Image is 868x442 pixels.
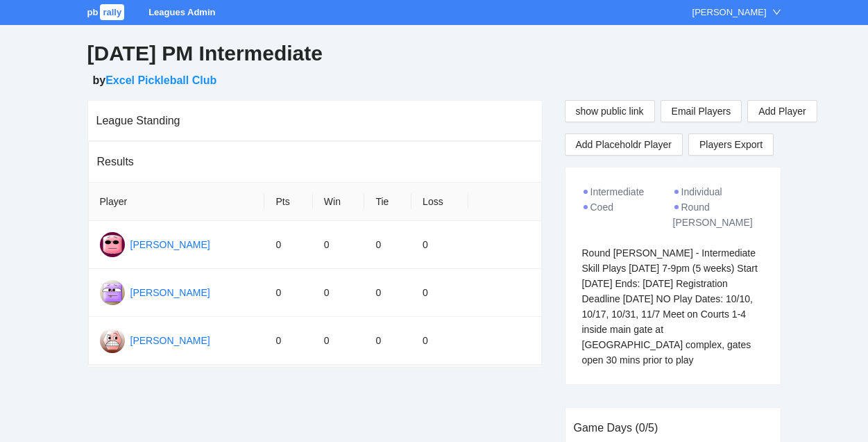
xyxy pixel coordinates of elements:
span: pb [87,7,99,17]
span: Add Placeholdr Player [576,137,672,152]
img: Gravatar for melissa lacro@gmail.com [100,280,125,305]
a: Excel Pickleball Club [105,74,216,86]
a: [PERSON_NAME] [130,335,210,346]
a: [PERSON_NAME] [130,239,210,250]
img: Gravatar for liyan liu@gmail.com [100,232,125,257]
span: Individual [681,186,722,197]
div: Results [97,142,533,181]
th: Tie [364,183,411,221]
button: Email Players [661,100,742,122]
button: Add Player [747,100,817,122]
td: 0 [411,269,468,317]
td: 0 [364,317,411,365]
a: pbrally [87,7,127,17]
span: Email Players [672,104,731,119]
button: show public link [565,100,655,122]
td: 0 [313,269,365,317]
td: 0 [411,317,468,365]
button: Add Placeholdr Player [565,133,683,156]
a: [PERSON_NAME] [130,287,210,298]
img: Gravatar for sokha price@gmail.com [100,328,125,353]
div: League Standing [96,101,534,140]
th: Loss [411,183,468,221]
h2: [DATE] PM Intermediate [87,40,781,68]
td: 0 [264,317,312,365]
div: Round [PERSON_NAME] - Intermediate Skill Plays [DATE] 7-9pm (5 weeks) Start [DATE] Ends: [DATE] R... [582,245,764,368]
span: Add Player [758,104,806,119]
td: 0 [313,221,365,269]
th: Win [313,183,365,221]
td: 0 [313,317,365,365]
span: show public link [576,104,644,119]
th: Player [89,183,265,221]
a: Players Export [688,133,774,156]
h5: by [93,72,781,89]
td: 0 [411,221,468,269]
td: 0 [264,221,312,269]
span: rally [100,4,124,20]
th: Pts [264,183,312,221]
td: 0 [364,269,411,317]
div: [PERSON_NAME] [692,6,767,19]
span: down [772,8,781,17]
span: Intermediate [590,186,645,197]
span: Players Export [699,134,763,155]
td: 0 [264,269,312,317]
td: 0 [364,221,411,269]
a: Leagues Admin [148,7,215,17]
span: Coed [590,202,613,213]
